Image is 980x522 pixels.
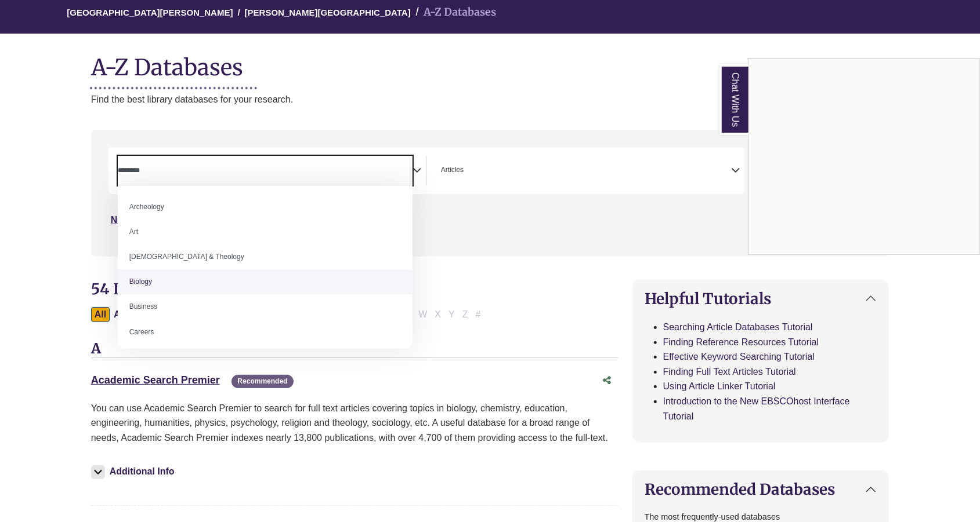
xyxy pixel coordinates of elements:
li: Careers [118,320,413,345]
li: [DEMOGRAPHIC_DATA] & Theology [118,244,413,269]
a: Chat With Us [719,64,748,135]
li: Art [118,220,413,244]
li: Archeology [118,195,413,220]
div: Chat With Us [748,58,980,255]
iframe: Chat Widget [748,59,979,254]
li: Biology [118,269,413,294]
li: Business [118,294,413,319]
